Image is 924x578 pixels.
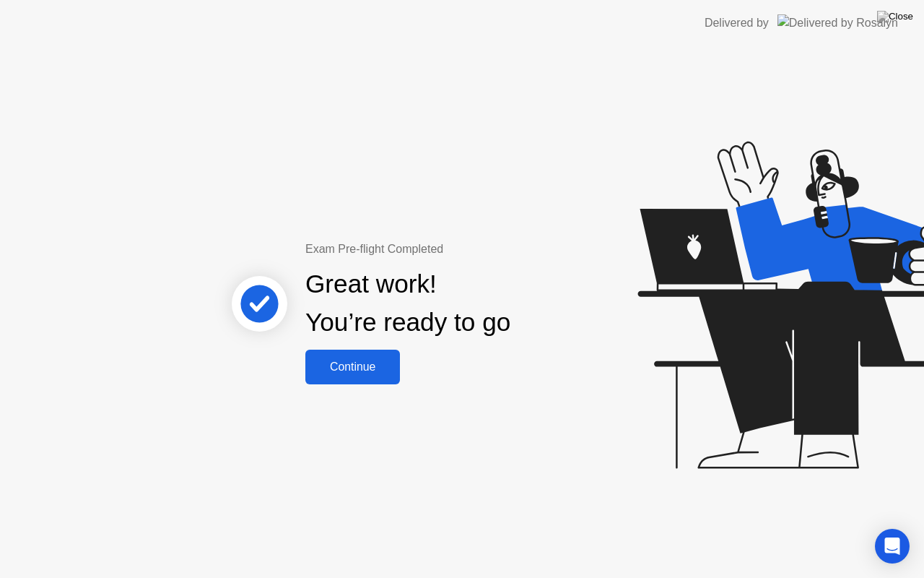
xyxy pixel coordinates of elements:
img: Close [877,11,913,22]
div: Exam Pre-flight Completed [305,241,603,258]
div: Continue [310,361,396,374]
button: Continue [305,350,400,384]
div: Delivered by [705,14,769,32]
div: Great work! You’re ready to go [305,265,510,342]
div: Open Intercom Messenger [875,529,910,564]
img: Delivered by Rosalyn [777,14,898,31]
